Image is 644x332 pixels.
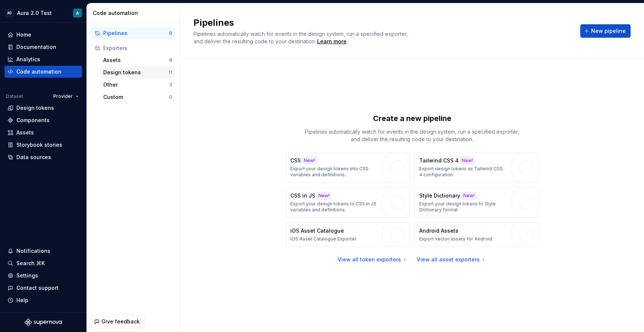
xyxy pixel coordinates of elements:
[101,318,140,325] span: Give feedback
[4,29,82,41] a: Home
[100,79,175,91] button: Other3
[103,81,169,89] div: Other
[25,319,62,326] svg: Supernova Logo
[290,166,378,178] p: Export your design tokens into CSS variables and definitions.
[285,222,410,247] button: iOS Asset CatalogueiOS Asset Catalogue Exporter
[419,166,506,178] p: Export design tokens as Tailwind CSS 4 configuration.
[300,128,524,143] p: Pipelines automatically watch for events in the design system, run a specified exporter, and deli...
[16,31,31,38] div: Home
[16,247,50,255] div: Notifications
[4,257,82,269] button: Search ⌘K
[16,68,61,75] div: Code automation
[16,104,54,112] div: Design tokens
[91,315,145,328] button: Give feedback
[4,270,82,282] a: Settings
[4,294,82,306] button: Help
[100,66,175,78] button: Design tokens11
[338,256,408,263] a: View all token exporters
[4,139,82,151] a: Storybook stories
[290,236,357,242] p: iOS Asset Catalogue Exporter
[290,157,301,164] p: CSS
[16,153,51,161] div: Data sources
[419,201,506,213] p: Export your design tokens to Style Dictionary format.
[4,151,82,163] a: Data sources
[4,245,82,257] button: Notifications
[417,256,486,263] a: View all asset exporters
[193,31,409,44] span: Pipelines automatically watch for events in the design system, run a specified exporter, and deli...
[4,114,82,126] a: Components
[103,44,172,52] div: Exporters
[193,17,571,29] h2: Pipelines
[16,56,40,63] div: Analytics
[50,91,82,102] button: Provider
[414,222,539,247] button: Android AssetsExport vector assets for Android
[169,30,172,36] div: 0
[290,192,315,199] p: CSS in JS
[103,56,169,64] div: Assets
[93,9,177,17] div: Code automation
[17,9,52,17] div: Aura 2.0 Test
[4,127,82,139] a: Assets
[103,30,169,37] div: Pipelines
[414,152,539,183] button: Tailwind CSS 4New!Export design tokens as Tailwind CSS 4 configuration.
[4,282,82,294] button: Contact support
[5,9,14,18] div: AD
[419,157,459,164] p: Tailwind CSS 4
[16,284,59,292] div: Contact support
[580,24,631,38] button: New pipeline
[16,260,45,267] div: Search ⌘K
[169,57,172,63] div: 8
[168,69,172,75] div: 11
[419,227,458,235] p: Android Assets
[317,38,347,45] a: Learn more
[91,27,175,39] button: Pipelines0
[76,10,79,16] div: A
[16,117,50,124] div: Components
[373,113,451,124] p: Create a new pipeline
[591,27,626,35] span: New pipeline
[419,192,460,199] p: Style Dictionary
[16,141,62,149] div: Storybook stories
[4,41,82,53] a: Documentation
[103,69,168,76] div: Design tokens
[1,5,85,21] button: ADAura 2.0 TestA
[100,54,175,66] button: Assets8
[460,157,474,164] div: New!
[290,227,344,235] p: iOS Asset Catalogue
[285,187,410,218] button: CSS in JSNew!Export your design tokens to CSS in JS variables and definitions.
[4,53,82,65] a: Analytics
[285,152,410,183] button: CSSNew!Export your design tokens into CSS variables and definitions.
[6,93,23,99] div: Dataset
[169,94,172,100] div: 0
[100,91,175,103] button: Custom0
[317,192,331,199] div: New!
[103,93,169,101] div: Custom
[53,93,73,99] span: Provider
[4,66,82,78] a: Code automation
[290,201,378,213] p: Export your design tokens to CSS in JS variables and definitions.
[4,102,82,114] a: Design tokens
[16,43,56,51] div: Documentation
[414,187,539,218] button: Style DictionaryNew!Export your design tokens to Style Dictionary format.
[16,297,28,304] div: Help
[169,82,172,88] div: 3
[16,272,38,279] div: Settings
[462,192,476,199] div: New!
[302,157,316,164] div: New!
[316,39,348,44] span: .
[419,236,492,242] p: Export vector assets for Android
[16,129,34,136] div: Assets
